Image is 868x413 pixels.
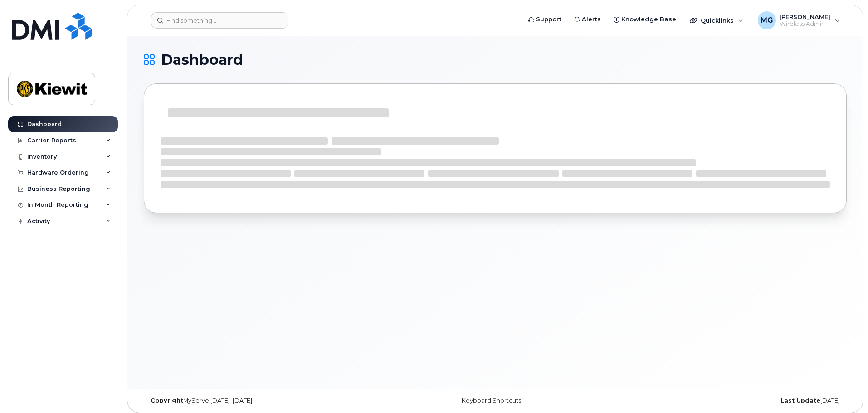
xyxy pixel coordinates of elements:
a: Keyboard Shortcuts [462,397,521,404]
strong: Last Update [780,397,820,404]
div: [DATE] [612,397,847,404]
span: Dashboard [161,53,243,67]
strong: Copyright [151,397,183,404]
div: MyServe [DATE]–[DATE] [144,397,378,404]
